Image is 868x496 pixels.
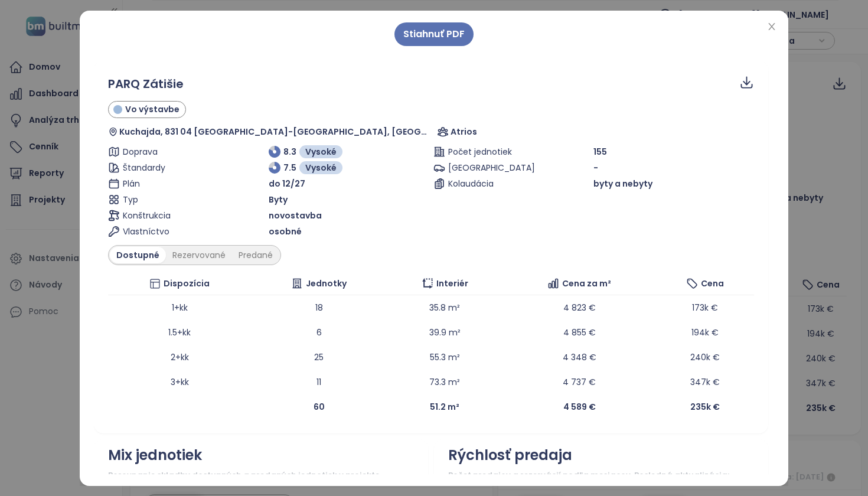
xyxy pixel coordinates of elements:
[110,247,166,263] div: Dostupné
[394,22,474,46] button: Stiahnuť PDF
[108,76,184,92] span: PARQ Zátišie
[283,161,296,174] span: 7.5
[306,277,347,290] span: Jednotky
[767,22,776,31] span: close
[387,320,504,345] td: 39.9 m²
[593,177,652,190] span: byty a nebyty
[164,277,210,290] span: Dispozícia
[314,401,325,413] b: 60
[436,277,468,290] span: Interiér
[252,370,387,394] td: 11
[448,145,528,158] span: Počet jednotiek
[123,145,203,158] span: Doprava
[108,320,252,345] td: 1.5+kk
[232,247,279,263] div: Predané
[125,103,180,116] span: Vo výstavbe
[387,295,504,320] td: 35.8 m²
[123,225,203,238] span: Vlastníctvo
[269,209,322,222] span: novostavba
[451,125,477,138] span: Atrios
[563,376,596,388] span: 4 737 €
[305,161,337,174] span: Vysoké
[765,21,778,34] button: Close
[123,193,203,206] span: Typ
[123,177,203,190] span: Plán
[269,225,302,238] span: osobné
[448,161,528,174] span: [GEOGRAPHIC_DATA]
[305,145,337,158] span: Vysoké
[108,469,414,481] div: Porovnanie skladby dostupných a predaných jednotiek v projekte.
[692,302,718,314] span: 173k €
[108,444,202,466] div: Mix jednotiek
[448,469,754,494] div: Počet predajov a rezervácií podľa mesiacov. Posledná aktualizácia: [DATE]
[690,401,720,413] b: 235k €
[252,320,387,345] td: 6
[252,345,387,370] td: 25
[123,209,203,222] span: Konštrukcia
[691,327,719,338] span: 194k €
[123,161,203,174] span: Štandardy
[701,277,724,290] span: Cena
[403,27,465,41] span: Stiahnuť PDF
[593,145,607,158] span: 155
[269,177,305,190] span: do 12/27
[430,401,459,413] b: 51.2 m²
[108,370,252,394] td: 3+kk
[283,145,296,158] span: 8.3
[690,376,720,388] span: 347k €
[108,295,252,320] td: 1+kk
[119,125,431,138] span: Kuchajda, 831 04 [GEOGRAPHIC_DATA]-[GEOGRAPHIC_DATA], [GEOGRAPHIC_DATA]
[448,444,572,466] div: Rýchlosť predaja
[563,302,596,314] span: 4 823 €
[166,247,232,263] div: Rezervované
[252,295,387,320] td: 18
[387,345,504,370] td: 55.3 m²
[593,162,598,174] span: -
[562,277,611,290] span: Cena za m²
[690,351,720,363] span: 240k €
[563,327,596,338] span: 4 855 €
[108,345,252,370] td: 2+kk
[387,370,504,394] td: 73.3 m²
[269,193,288,206] span: Byty
[563,351,596,363] span: 4 348 €
[448,177,528,190] span: Kolaudácia
[563,401,596,413] b: 4 589 €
